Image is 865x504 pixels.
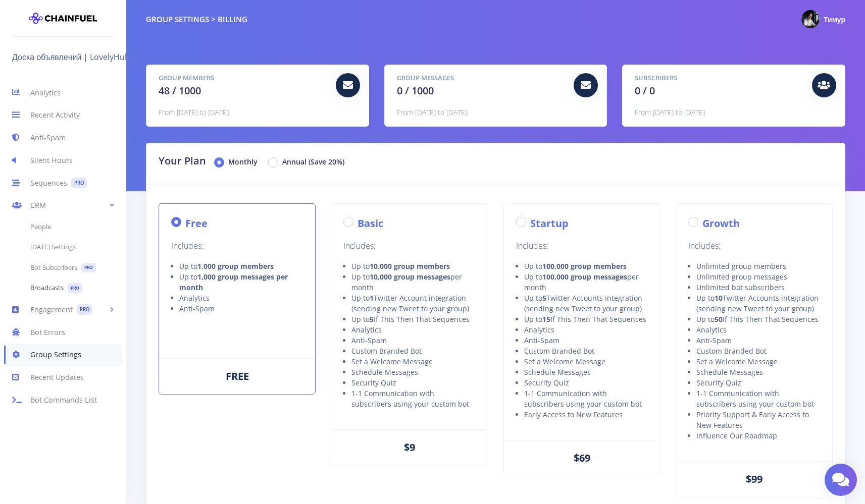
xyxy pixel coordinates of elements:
[696,314,820,324] li: Up to If This Then That Sequences
[370,314,374,324] strong: 5
[696,271,820,282] li: Unlimited group messages
[397,73,567,83] h5: Group Messages
[524,271,648,293] li: Up to per month
[351,367,475,377] li: Schedule Messages
[179,261,303,271] li: Up to
[159,107,229,117] span: From [DATE] to [DATE]
[4,344,122,366] a: Group Settings
[179,303,303,314] li: Anti-Spam
[159,73,328,83] h5: Group Members
[159,153,833,169] h2: Your Plan
[351,346,475,356] li: Custom Branded Bot
[542,272,627,282] strong: 100,000 group messages
[542,314,550,324] strong: 15
[696,293,820,314] li: Up to Twitter Accounts integration (sending new Tweet to your group)
[226,369,249,383] span: FREE
[370,261,450,271] strong: 10,000 group members
[146,14,247,25] div: Group Settings > Billing
[351,271,475,293] li: Up to per month
[793,8,845,30] a: @Ganiullin Photo Тимур
[12,49,136,65] a: Доска объявлений | LovelyHub
[696,409,820,430] li: Priority Support & Early Access to New Features
[530,216,569,231] label: Startup
[696,430,820,441] li: Influence Our Roadmap
[351,324,475,335] li: Analytics
[524,377,648,388] li: Security Quiz
[715,293,723,303] strong: 10
[370,293,374,303] strong: 1
[696,346,820,356] li: Custom Branded Bot
[228,156,258,169] label: Monthly
[542,261,627,271] strong: 100,000 group members
[397,84,434,97] span: 0 / 1000
[171,239,303,253] p: Includes:
[351,293,475,314] li: Up to Twitter Account integration (sending new Tweet to your group)
[696,261,820,271] li: Unlimited group members
[351,356,475,367] li: Set a Welcome Message
[516,239,648,253] p: Includes:
[29,8,97,28] img: chainfuel-logo
[696,335,820,346] li: Anti-Spam
[282,156,344,169] label: Annual (Save 20%)
[358,216,383,231] label: Basic
[351,314,475,324] li: Up to If This Then That Sequences
[404,440,415,454] span: $9
[524,324,648,335] li: Analytics
[524,388,648,409] li: 1-1 Communication with subscribers using your custom bot
[696,356,820,367] li: Set a Welcome Message
[696,388,820,409] li: 1-1 Communication with subscribers using your custom bot
[524,293,648,314] li: Up to Twitter Accounts integration (sending new Tweet to your group)
[696,367,820,377] li: Schedule Messages
[715,314,723,324] strong: 50
[179,272,288,292] strong: 1,000 group messages per month
[801,10,820,28] img: @Ganiullin Photo
[524,314,648,324] li: Up to If This Then That Sequences
[524,346,648,356] li: Custom Branded Bot
[185,216,208,231] label: Free
[524,335,648,346] li: Anti-Spam
[696,324,820,335] li: Analytics
[524,409,648,420] li: Early Access to New Features
[159,84,201,97] span: 48 / 1000
[370,272,450,282] strong: 10,000 group messages
[351,388,475,409] li: 1-1 Communication with subscribers using your custom bot
[77,304,92,315] span: PRO
[179,293,303,303] li: Analytics
[696,282,820,293] li: Unlimited bot subscribers
[197,261,274,271] strong: 1,000 group members
[824,15,845,24] span: Тимур
[397,107,467,117] span: From [DATE] to [DATE]
[635,84,655,97] span: 0 / 0
[746,472,762,486] span: $99
[542,293,546,303] strong: 5
[351,377,475,388] li: Security Quiz
[351,261,475,271] li: Up to
[688,239,820,253] p: Includes:
[696,377,820,388] li: Security Quiz
[574,451,590,465] span: $69
[635,73,804,83] h5: Subscribers
[635,107,705,117] span: From [DATE] to [DATE]
[524,356,648,367] li: Set a Welcome Message
[702,216,740,231] label: Growth
[71,178,87,188] span: PRO
[68,283,82,293] span: PRO
[524,261,648,271] li: Up to
[179,271,303,293] li: Up to
[343,239,475,253] p: Includes:
[351,335,475,346] li: Anti-Spam
[81,263,96,273] span: PRO
[524,367,648,377] li: Schedule Messages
